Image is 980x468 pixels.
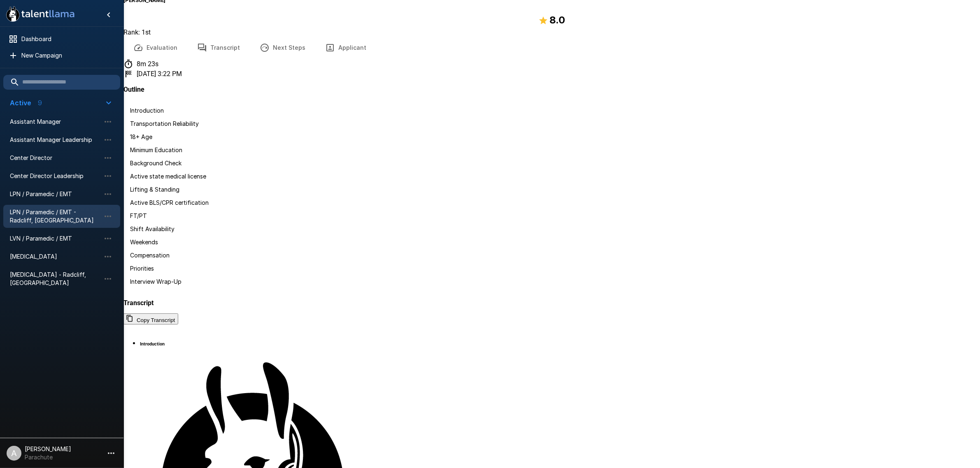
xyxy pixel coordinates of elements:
[130,239,158,246] span: Weekends
[187,36,250,59] button: Transcript
[130,199,209,206] span: Active BLS/CPR certification
[130,225,175,232] span: Shift Availability
[123,105,980,116] div: Introduction
[123,184,980,195] div: Lifting & Standing
[123,223,980,235] div: Shift Availability
[130,160,182,167] span: Background Check
[123,131,980,143] div: 18+ Age
[130,212,147,219] span: FT/PT
[140,341,165,347] h6: Introduction
[123,276,980,287] div: Interview Wrap-Up
[123,250,980,261] div: Compensation
[123,263,980,274] div: Priorities
[250,36,315,59] button: Next Steps
[550,14,566,26] b: 8.0
[130,278,182,285] span: Interview Wrap-Up
[123,236,980,248] div: Weekends
[123,210,980,222] div: FT/PT
[130,173,206,180] span: Active state medical license
[123,118,980,130] div: Transportation Reliability
[130,186,179,193] span: Lifting & Standing
[130,146,182,153] span: Minimum Education
[123,197,980,209] div: Active BLS/CPR certification
[130,120,199,127] span: Transportation Reliability
[130,265,154,272] span: Priorities
[123,69,980,79] div: The date and time when the interview was completed
[123,36,187,59] button: Evaluation
[123,28,151,36] span: Rank: 1st
[137,70,182,78] p: [DATE] 3:22 PM
[123,86,144,93] b: Outline
[315,36,376,59] button: Applicant
[123,144,980,156] div: Minimum Education
[123,313,178,324] button: Copy transcript
[130,133,152,140] span: 18+ Age
[123,299,154,307] b: Transcript
[137,60,158,68] p: 8m 23s
[130,107,164,114] span: Introduction
[130,252,170,259] span: Compensation
[123,59,980,69] div: The time between starting and completing the interview
[123,158,980,169] div: Background Check
[123,171,980,182] div: Active state medical license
